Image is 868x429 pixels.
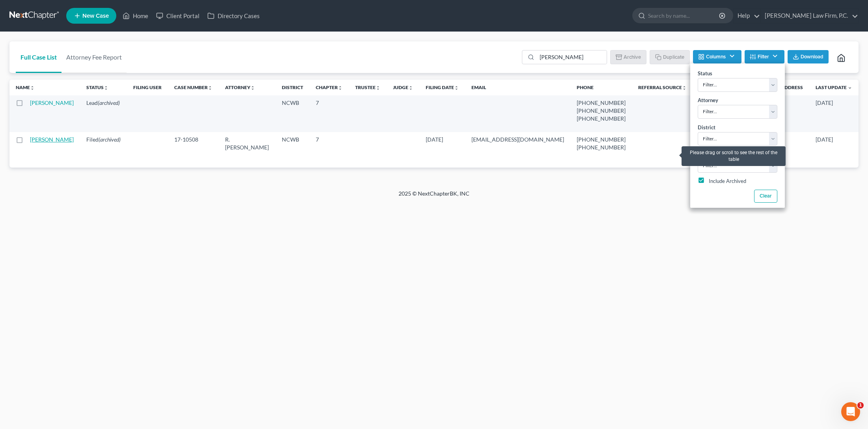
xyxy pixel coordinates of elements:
[30,86,35,90] i: unfold_more
[454,86,459,90] i: unfold_more
[219,132,276,161] td: R. [PERSON_NAME]
[698,97,718,104] label: Attorney
[127,80,168,95] th: Filing User
[408,86,413,90] i: unfold_more
[203,9,264,23] a: Directory Cases
[801,54,823,60] span: Download
[16,41,61,73] a: Full Case List
[376,86,380,90] i: unfold_more
[309,132,349,161] td: 7
[734,9,760,23] a: Help
[471,136,564,144] pre: [EMAIL_ADDRESS][DOMAIN_NAME]
[98,99,120,106] span: (archived)
[693,50,741,63] button: Columns
[577,136,626,151] pre: [PHONE_NUMBER] [PHONE_NUMBER]
[698,124,715,132] label: District
[276,95,309,132] td: NCWB
[208,86,212,90] i: unfold_more
[809,95,859,132] td: [DATE]
[30,136,74,143] a: [PERSON_NAME]
[225,84,255,90] a: Attorneyunfold_more
[426,84,459,90] a: Filing Dateunfold_more
[250,86,255,90] i: unfold_more
[86,84,108,90] a: Statusunfold_more
[537,50,607,64] input: Search by name...
[570,80,632,95] th: Phone
[816,84,852,90] a: Last Update expand_more
[61,41,127,73] a: Attorney Fee Report
[30,99,74,106] a: [PERSON_NAME]
[82,13,109,19] span: New Case
[841,402,860,421] iframe: Intercom live chat
[761,9,858,23] a: [PERSON_NAME] Law Firm, P.C.
[638,84,687,90] a: Referral Sourceunfold_more
[80,95,127,132] td: Lead
[788,50,829,63] button: Download
[209,190,659,204] div: 2025 © NextChapterBK, INC
[465,80,570,95] th: Email
[338,86,343,90] i: unfold_more
[309,95,349,132] td: 7
[276,132,309,161] td: NCWB
[276,80,309,95] th: District
[393,84,413,90] a: Judgeunfold_more
[754,190,777,203] button: Clear
[682,86,687,90] i: unfold_more
[119,9,152,23] a: Home
[316,84,343,90] a: Chapterunfold_more
[355,84,380,90] a: Trusteeunfold_more
[419,132,465,161] td: [DATE]
[104,86,108,90] i: unfold_more
[698,70,712,78] label: Status
[168,132,219,161] td: 17-10508
[80,132,127,161] td: Filed
[709,177,746,186] label: Include Archived
[809,132,859,161] td: [DATE]
[577,99,626,123] pre: [PHONE_NUMBER] [PHONE_NUMBER] [PHONE_NUMBER]
[99,136,121,143] span: (archived)
[848,86,852,90] i: expand_more
[174,84,212,90] a: Case Numberunfold_more
[682,146,785,166] div: Please drag or scroll to see the rest of the table
[16,84,35,90] a: Nameunfold_more
[857,402,864,408] span: 1
[745,50,784,63] button: Filter
[152,9,203,23] a: Client Portal
[648,8,720,23] input: Search by name...
[690,63,785,208] div: Filter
